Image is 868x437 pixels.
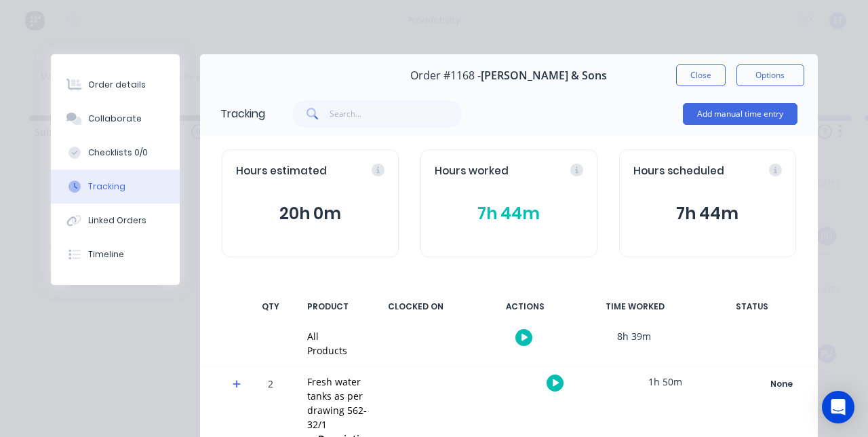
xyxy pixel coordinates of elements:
div: Fresh water tanks as per drawing 562-32/1 [307,375,378,432]
div: Tracking [88,180,125,193]
button: Order details [51,68,180,102]
div: 8h 39m [583,321,685,351]
button: 7h 44m [435,201,583,227]
div: Open Intercom Messenger [822,391,854,423]
div: STATUS [694,292,810,321]
span: Order #1168 - [410,69,481,82]
div: Collaborate [88,113,142,125]
button: Options [736,64,804,86]
button: 7h 44m [633,201,782,227]
button: Collaborate [51,102,180,136]
span: [PERSON_NAME] & Sons [481,69,607,82]
button: Tracking [51,170,180,204]
div: Order details [88,79,146,91]
div: Tracking [220,106,265,122]
button: Checklists 0/0 [51,136,180,170]
button: Timeline [51,237,180,271]
button: Add manual time entry [683,103,797,125]
button: None [732,375,831,394]
div: Linked Orders [88,214,146,227]
div: Checklists 0/0 [88,147,148,159]
div: All Products [307,329,347,358]
button: Linked Orders [51,204,180,237]
div: QTY [250,292,291,321]
button: Close [676,64,726,86]
input: Search... [330,100,462,128]
span: Hours worked [435,164,509,179]
div: PRODUCT [299,292,357,321]
span: Hours estimated [236,164,327,179]
div: TIME WORKED [585,292,686,321]
div: CLOCKED ON [365,292,467,321]
div: 1h 50m [614,366,716,397]
div: Timeline [88,248,124,261]
div: ACTIONS [475,292,576,321]
div: None [733,375,831,393]
button: 20h 0m [236,201,384,227]
span: Hours scheduled [633,164,724,179]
